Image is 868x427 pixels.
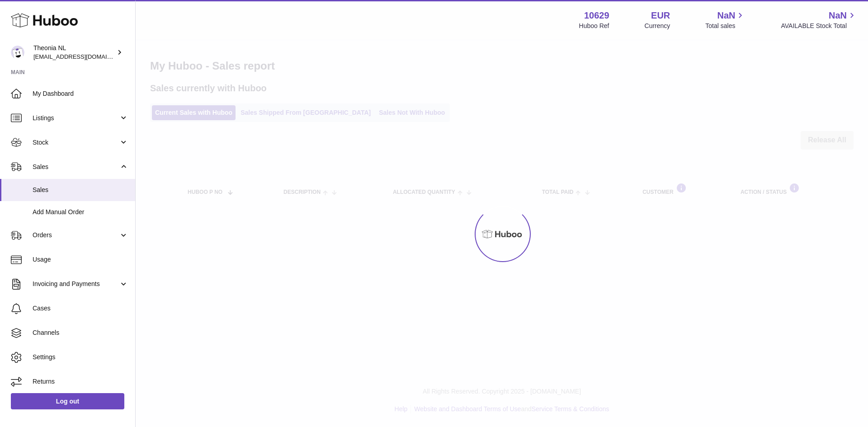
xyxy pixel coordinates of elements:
strong: 10629 [584,9,609,22]
span: Sales [33,186,128,194]
strong: EUR [651,9,670,22]
img: info@wholesomegoods.eu [11,46,24,59]
span: Settings [33,353,128,361]
span: NaN [717,9,735,22]
span: Add Manual Order [33,208,128,216]
span: [EMAIL_ADDRESS][DOMAIN_NAME] [33,53,133,60]
a: NaN Total sales [705,9,745,30]
span: Listings [33,114,119,122]
a: Log out [11,393,124,409]
span: Orders [33,231,119,239]
span: Cases [33,304,128,313]
span: NaN [829,9,847,22]
span: Returns [33,377,128,386]
span: Sales [33,163,119,171]
span: Usage [33,255,128,264]
span: Invoicing and Payments [33,280,119,288]
span: Total sales [705,22,745,30]
span: AVAILABLE Stock Total [781,22,857,30]
span: My Dashboard [33,89,128,98]
span: Channels [33,328,128,337]
span: Stock [33,138,119,147]
a: NaN AVAILABLE Stock Total [781,9,857,30]
div: Currency [645,22,670,30]
div: Huboo Ref [579,22,609,30]
div: Theonia NL [33,44,115,61]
